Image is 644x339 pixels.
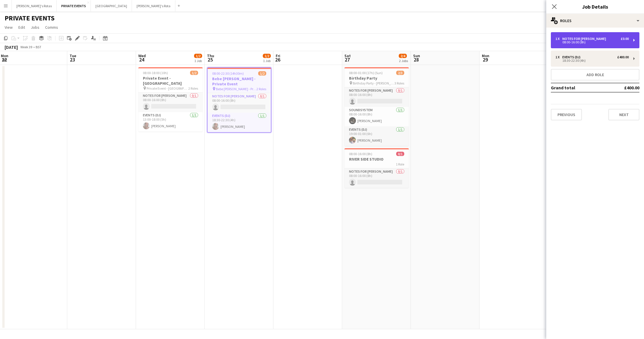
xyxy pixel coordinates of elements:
span: 1/2 [190,71,198,75]
span: Private Event - [GEOGRAPHIC_DATA] [147,86,188,90]
app-job-card: 08:00-22:30 (14h30m)1/2Bebe [PERSON_NAME] - Private Event Bebe [PERSON_NAME] - Private Event2 Rol... [207,67,271,133]
h3: Private Event - [GEOGRAPHIC_DATA] [138,76,203,86]
span: Mon [482,53,489,58]
h3: Job Details [546,3,644,10]
span: 1 Role [396,162,404,166]
span: 2 Roles [188,86,198,90]
span: 1/2 [194,54,202,58]
div: £400.00 [617,55,629,59]
span: 08:00-01:00 (17h) (Sun) [349,71,383,75]
span: Sun [413,53,420,58]
div: 1 x [555,37,562,41]
button: PRIVATE EVENTS [57,0,91,11]
h3: Bebe [PERSON_NAME] - Private Event [208,76,271,86]
span: Comms [45,25,58,30]
app-card-role: Notes for [PERSON_NAME]0/108:00-16:00 (8h) [208,93,271,113]
app-card-role: Events (DJ)1/118:30-22:30 (4h)[PERSON_NAME] [208,113,271,132]
div: 08:00-16:00 (8h) [555,41,629,44]
div: £0.00 [621,37,629,41]
div: 1 Job [263,59,271,63]
div: 1 Job [194,59,202,63]
span: Edit [18,25,25,30]
span: Sat [344,53,351,58]
span: Mon [1,53,8,58]
span: 25 [206,56,214,63]
button: Next [608,109,639,120]
span: 08:00-22:30 (14h30m) [212,71,244,76]
div: Roles [546,14,644,28]
span: 08:00-16:00 (8h) [349,152,372,156]
app-card-role: Soundsystem1/108:00-16:00 (8h)[PERSON_NAME] [344,107,409,126]
span: Fri [276,53,280,58]
span: 1/2 [263,54,271,58]
span: 23 [69,56,76,63]
a: Comms [43,24,60,31]
button: Add role [551,69,639,80]
span: 2/4 [399,54,407,58]
span: 29 [481,56,489,63]
a: Edit [16,24,27,31]
div: [DATE] [5,44,18,50]
span: View [5,25,13,30]
span: 26 [275,56,280,63]
span: 3 Roles [394,81,404,85]
span: 24 [137,56,146,63]
div: BST [36,45,41,49]
span: Week 39 [19,45,33,49]
div: 2 Jobs [399,59,408,63]
td: £400.00 [605,83,639,92]
a: Jobs [28,24,42,31]
span: Wed [138,53,146,58]
span: Bebe [PERSON_NAME] - Private Event [216,87,256,91]
button: [PERSON_NAME]'s Rota [132,0,175,11]
button: Previous [551,109,582,120]
div: Events (DJ) [562,55,583,59]
span: 27 [344,56,351,63]
span: Tue [70,53,76,58]
button: [PERSON_NAME]'s Rotas [12,0,57,11]
div: 18:30-22:30 (4h) [555,59,629,62]
h3: RIVER SIDE STUDIO [344,157,409,162]
span: Thu [207,53,214,58]
span: Jobs [31,25,39,30]
span: Birthday Party - [PERSON_NAME] [353,81,394,85]
div: 1 x [555,55,562,59]
a: View [2,24,15,31]
app-card-role: Notes for [PERSON_NAME]0/108:00-16:00 (8h) [344,168,409,188]
app-job-card: 08:00-18:00 (10h)1/2Private Event - [GEOGRAPHIC_DATA] Private Event - [GEOGRAPHIC_DATA]2 RolesNot... [138,67,203,132]
app-card-role: Notes for [PERSON_NAME]0/108:00-16:00 (8h) [138,93,203,112]
span: 0/1 [396,152,404,156]
span: 2/3 [396,71,404,75]
span: 08:00-18:00 (10h) [143,71,168,75]
span: 2 Roles [256,87,266,91]
h1: PRIVATE EVENTS [5,14,55,22]
app-job-card: 08:00-16:00 (8h)0/1RIVER SIDE STUDIO1 RoleNotes for [PERSON_NAME]0/108:00-16:00 (8h) [344,148,409,188]
app-card-role: Events (DJ)1/113:00-18:00 (5h)[PERSON_NAME] [138,112,203,132]
span: 1/2 [258,71,266,76]
app-card-role: Events (DJ)1/119:00-01:00 (6h)[PERSON_NAME] [344,126,409,146]
app-job-card: 08:00-01:00 (17h) (Sun)2/3Birthday Party Birthday Party - [PERSON_NAME]3 RolesNotes for [PERSON_N... [344,67,409,146]
td: Grand total [551,83,605,92]
app-card-role: Notes for [PERSON_NAME]0/108:00-16:00 (8h) [344,87,409,107]
button: [GEOGRAPHIC_DATA] [91,0,132,11]
h3: Birthday Party [344,76,409,81]
div: Notes for [PERSON_NAME] [562,37,608,41]
span: 28 [412,56,420,63]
